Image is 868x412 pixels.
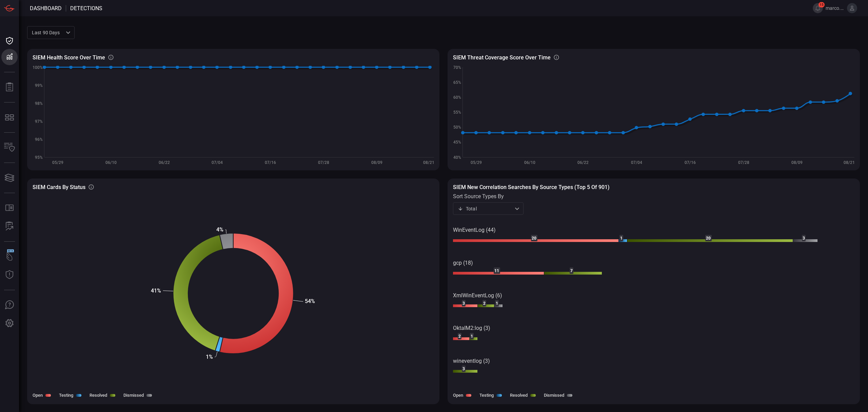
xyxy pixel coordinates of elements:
label: Resolved [90,393,107,398]
label: Dismissed [544,393,564,398]
label: Open [33,393,43,398]
label: Open [453,393,463,398]
text: 06/10 [524,160,535,165]
text: 06/22 [577,160,589,165]
text: 07/04 [212,160,223,165]
label: Resolved [510,393,528,398]
text: 55% [453,110,461,115]
button: Inventory [1,139,18,156]
text: 2 [458,334,461,339]
text: 99% [35,83,43,88]
button: Reports [1,79,18,95]
button: Cards [1,170,18,186]
button: Ask Us A Question [1,297,18,313]
text: 96% [35,137,43,142]
text: 07/28 [318,160,329,165]
text: 08/21 [844,160,855,165]
label: Testing [59,393,73,398]
label: sort source types by [453,193,524,200]
span: Detections [70,5,102,12]
text: 54% [305,298,315,304]
text: 1 [620,236,623,241]
text: XmlWinEventLog (6) [453,292,502,299]
button: MITRE - Detection Posture [1,109,18,126]
button: Detections [1,49,18,65]
text: 07/16 [265,160,276,165]
label: Dismissed [123,393,144,398]
p: Last 90 days [32,29,64,36]
h3: SIEM New correlation searches by source types (Top 5 of 901) [453,184,854,190]
text: 05/29 [471,160,482,165]
label: Testing [479,393,494,398]
text: gcp (18) [453,260,473,266]
text: WinEventLog (44) [453,227,496,233]
button: Threat Intelligence [1,267,18,283]
text: 4% [216,226,223,233]
div: Total [458,205,513,212]
button: Wingman [1,248,18,265]
text: wineventlog (3) [453,358,490,364]
text: 11 [494,268,499,273]
text: 06/22 [159,160,170,165]
button: Dashboard [1,33,18,49]
text: 3 [803,236,805,241]
text: 65% [453,80,461,85]
text: 45% [453,140,461,145]
text: 40% [453,155,461,160]
text: 05/29 [52,160,63,165]
h3: SIEM Threat coverage score over time [453,54,551,61]
button: 15 [813,3,823,13]
text: OktaIM2:log (3) [453,325,490,331]
text: 07/16 [685,160,696,165]
span: Dashboard [30,5,62,12]
span: 15 [818,2,825,7]
text: 50% [453,125,461,130]
h3: SIEM Health Score Over Time [33,54,105,61]
text: 100% [33,65,43,70]
text: 07/28 [738,160,749,165]
text: 1 [471,334,473,339]
text: 08/21 [423,160,434,165]
text: 07/04 [631,160,642,165]
h3: SIEM Cards By Status [33,184,85,190]
text: 3 [462,301,465,306]
text: 7 [570,268,573,273]
text: 98% [35,101,43,106]
text: 95% [35,155,43,160]
text: 20 [706,236,711,241]
text: 08/09 [791,160,803,165]
text: 60% [453,95,461,100]
text: 70% [453,65,461,70]
button: ALERT ANALYSIS [1,218,18,235]
text: 06/10 [105,160,117,165]
text: 97% [35,119,43,124]
text: 1 [496,301,498,306]
span: marco.[PERSON_NAME] [826,5,844,11]
text: 3 [462,367,465,371]
text: 41% [151,287,161,294]
text: 08/09 [371,160,382,165]
text: 20 [532,236,536,241]
button: Preferences [1,315,18,332]
text: 2 [483,301,486,306]
text: 1% [206,354,213,360]
button: Rule Catalog [1,200,18,216]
